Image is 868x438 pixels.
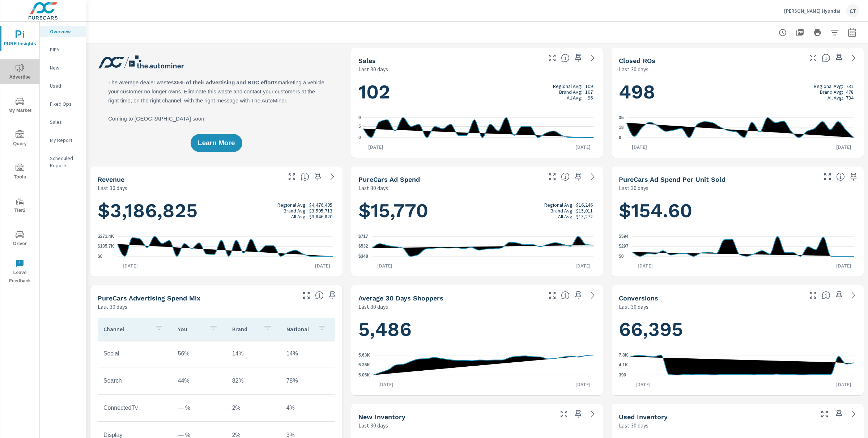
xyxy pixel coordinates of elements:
[833,52,845,64] span: Save this to your personalized report
[570,381,596,388] p: [DATE]
[3,164,37,181] span: Tools
[546,171,558,182] button: Make Fullscreen
[550,208,574,214] p: Brand Avg:
[793,25,807,40] button: "Export Report to PDF"
[619,254,624,259] text: $0
[98,302,127,311] p: Last 30 days
[358,302,388,311] p: Last 30 days
[286,325,312,333] p: National
[561,172,570,181] span: Total cost of media for all PureCars channels for the selected dealership group over the selected...
[309,214,332,219] p: $3,846,820
[630,381,656,388] p: [DATE]
[291,214,307,219] p: All Avg:
[627,143,652,151] p: [DATE]
[358,198,596,223] h1: $15,770
[40,80,86,91] div: Used
[822,54,830,62] span: Number of Repair Orders Closed by the selected dealership group over the selected time range. [So...
[588,95,593,101] p: 96
[558,214,574,219] p: All Avg:
[587,408,599,420] a: See more details in report
[309,208,332,214] p: $3,595,713
[544,202,574,208] p: Regional Avg:
[585,89,593,95] p: 107
[284,208,307,214] p: Brand Avg:
[573,171,584,182] span: Save this to your personalized report
[98,345,172,363] td: Social
[172,399,226,417] td: — %
[277,202,307,208] p: Regional Avg:
[573,408,584,420] span: Save this to your personalized report
[98,294,200,302] h5: PureCars Advertising Spend Mix
[576,202,593,208] p: $16,246
[358,413,405,421] h5: New Inventory
[619,57,655,64] h5: Closed ROs
[576,214,593,219] p: $13,272
[327,290,338,301] span: Save this to your personalized report
[827,95,843,101] p: All Avg:
[619,421,648,430] p: Last 30 days
[309,202,332,208] p: $4,476,495
[619,80,856,104] h1: 498
[784,8,841,14] p: [PERSON_NAME] Hyundai
[312,171,324,182] span: Save this to your personalized report
[807,52,819,64] button: Make Fullscreen
[50,100,80,108] p: Fixed Ops
[573,290,584,301] span: Save this to your personalized report
[358,372,370,378] text: 5.06K
[846,4,859,17] div: CT
[848,408,859,420] a: See more details in report
[619,115,624,120] text: 35
[831,262,856,269] p: [DATE]
[846,95,854,101] p: 734
[546,290,558,301] button: Make Fullscreen
[50,155,80,169] p: Scheduled Reports
[358,244,368,249] text: $532
[633,262,658,269] p: [DATE]
[172,372,226,390] td: 44%
[98,176,124,183] h5: Revenue
[3,30,37,48] span: PURE Insights
[848,171,859,182] span: Save this to your personalized report
[358,65,388,73] p: Last 30 days
[820,89,843,95] p: Brand Avg:
[0,22,39,288] div: nav menu
[619,413,668,421] h5: Used Inventory
[833,408,845,420] span: Save this to your personalized report
[301,290,312,301] button: Make Fullscreen
[619,244,629,249] text: $297
[810,25,825,40] button: Print Report
[831,381,856,388] p: [DATE]
[232,325,258,333] p: Brand
[836,172,845,181] span: Average cost of advertising per each vehicle sold at the dealer over the selected date range. The...
[118,262,143,269] p: [DATE]
[3,259,37,285] span: Leave Feedback
[3,97,37,115] span: My Market
[619,372,626,378] text: 390
[576,208,593,214] p: $15,011
[358,317,596,342] h1: 5,486
[559,89,582,95] p: Brand Avg:
[310,262,335,269] p: [DATE]
[3,230,37,248] span: Driver
[40,153,86,171] div: Scheduled Reports
[98,254,103,259] text: $0
[845,25,859,40] button: Select Date Range
[281,399,335,417] td: 4%
[3,197,37,215] span: Tier2
[358,234,368,239] text: $717
[558,408,570,420] button: Make Fullscreen
[286,171,298,182] button: Make Fullscreen
[819,408,830,420] button: Make Fullscreen
[827,25,842,40] button: Apply Filters
[226,399,281,417] td: 2%
[570,262,596,269] p: [DATE]
[587,52,599,64] a: See more details in report
[373,381,399,388] p: [DATE]
[172,345,226,363] td: 56%
[50,118,80,126] p: Sales
[226,345,281,363] td: 14%
[846,89,854,95] p: 478
[619,184,648,192] p: Last 30 days
[40,62,86,73] div: New
[561,54,570,62] span: Number of vehicles sold by the dealership over the selected date range. [Source: This data is sou...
